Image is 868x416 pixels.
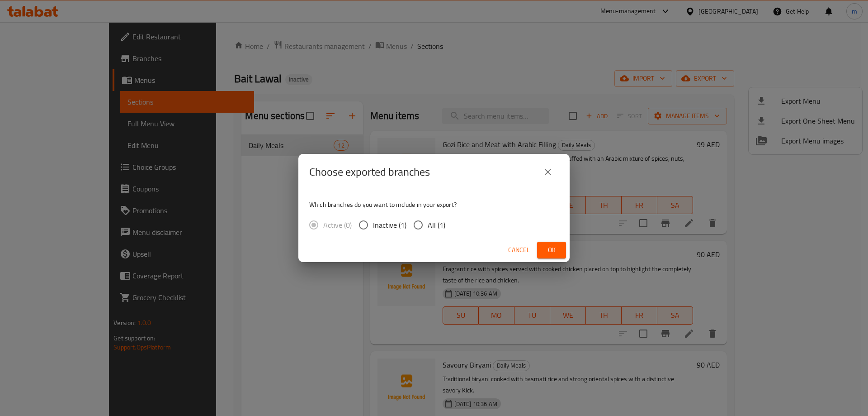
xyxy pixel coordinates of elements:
span: Ok [544,244,559,256]
h2: Choose exported branches [309,165,430,179]
button: Ok [537,242,566,258]
p: Which branches do you want to include in your export? [309,200,559,209]
span: Cancel [508,244,530,256]
button: close [537,161,559,183]
span: Inactive (1) [373,220,406,230]
span: All (1) [428,220,445,230]
span: Active (0) [323,220,352,230]
button: Cancel [505,242,533,258]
